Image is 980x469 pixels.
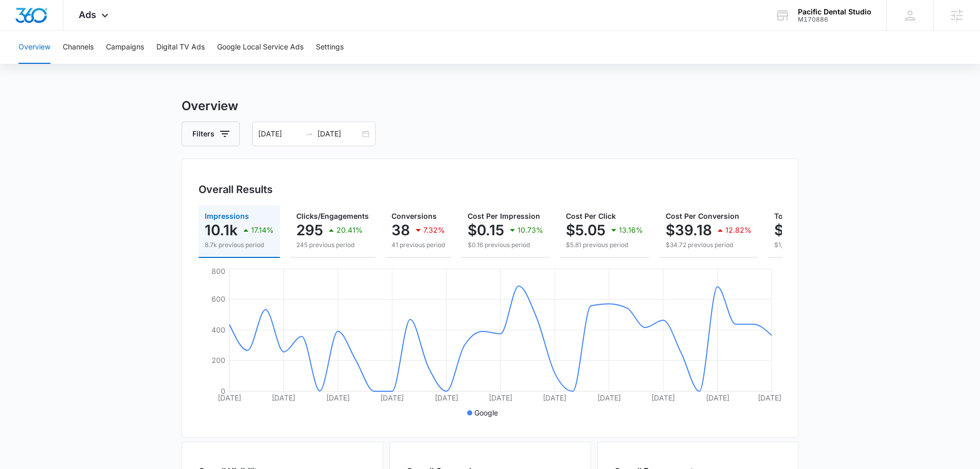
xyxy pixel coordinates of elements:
tspan: 600 [211,294,225,303]
tspan: 400 [211,325,225,334]
tspan: [DATE] [757,393,781,402]
span: Total Spend [774,212,816,220]
tspan: [DATE] [326,393,349,402]
h3: Overview [182,97,799,115]
span: Conversions [391,212,437,220]
tspan: 800 [211,267,225,275]
p: 17.14% [251,227,274,234]
tspan: [DATE] [543,393,566,402]
span: swap-right [305,130,313,138]
p: 20.41% [336,227,363,234]
p: 245 previous period [296,240,369,250]
span: Cost Per Impression [468,212,540,220]
p: 13.16% [619,227,643,234]
p: 7.32% [423,227,445,234]
input: Start date [258,128,301,140]
p: 12.82% [725,227,752,234]
span: Cost Per Conversion [666,212,739,220]
p: Google [474,407,498,418]
tspan: [DATE] [218,393,241,402]
p: $34.72 previous period [666,240,752,250]
span: to [305,130,313,138]
span: Ads [79,9,96,20]
tspan: [DATE] [597,393,620,402]
p: 38 [391,222,410,238]
p: 295 [296,222,323,238]
p: $0.15 [468,222,504,238]
tspan: [DATE] [705,393,729,402]
p: $39.18 [666,222,712,238]
tspan: [DATE] [380,393,404,402]
tspan: [DATE] [651,393,675,402]
p: 10.1k [205,222,238,238]
h3: Overall Results [199,182,273,197]
button: Google Local Service Ads [217,31,304,64]
button: Overview [19,31,50,64]
tspan: 0 [221,387,225,395]
p: 10.73% [518,227,543,234]
div: account id [798,16,871,23]
input: End date [317,128,360,140]
button: Digital TV Ads [156,31,205,64]
p: 41 previous period [391,240,445,250]
tspan: [DATE] [272,393,295,402]
button: Campaigns [106,31,144,64]
div: account name [798,8,871,16]
p: $5.05 [566,222,605,238]
span: Cost Per Click [566,212,616,220]
button: Channels [63,31,94,64]
span: Impressions [205,212,249,220]
tspan: [DATE] [489,393,512,402]
span: Clicks/Engagements [296,212,369,220]
button: Settings [316,31,344,64]
p: $1,423.70 previous period [774,240,879,250]
p: $0.16 previous period [468,240,543,250]
tspan: 200 [211,356,225,364]
button: Filters [182,121,240,146]
tspan: [DATE] [434,393,458,402]
p: $5.81 previous period [566,240,643,250]
p: $1,488.70 [774,222,844,238]
p: 8.7k previous period [205,240,274,250]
